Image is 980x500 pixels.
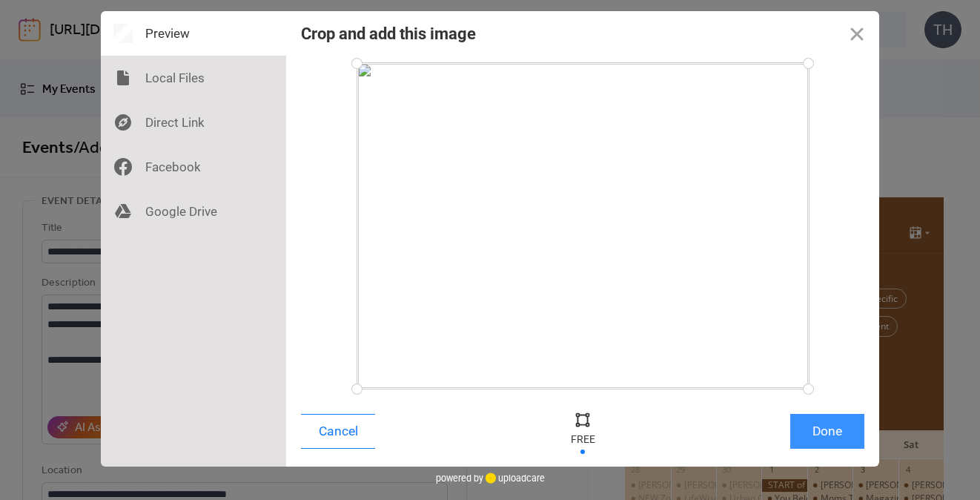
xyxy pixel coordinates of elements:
button: Done [790,414,864,449]
div: Facebook [101,145,286,189]
div: Crop and add this image [301,24,476,43]
div: Preview [101,11,286,56]
div: Local Files [101,56,286,100]
button: Close [835,11,879,56]
div: powered by [436,467,545,489]
a: uploadcare [483,473,545,484]
div: Direct Link [101,100,286,145]
div: Google Drive [101,189,286,234]
button: Cancel [301,414,375,449]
